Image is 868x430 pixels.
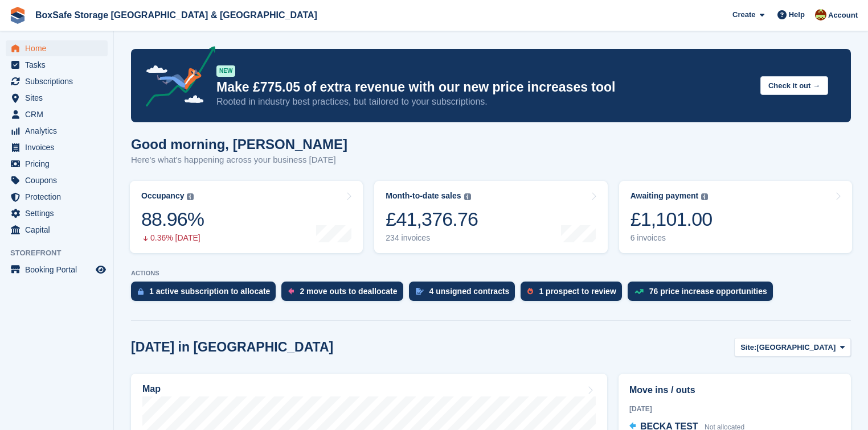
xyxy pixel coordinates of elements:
a: 76 price increase opportunities [628,282,779,307]
img: Kim [815,9,826,20]
div: 88.96% [141,208,204,231]
div: 2 move outs to deallocate [300,287,397,296]
a: 2 move outs to deallocate [281,282,408,307]
div: 1 prospect to review [539,287,616,296]
div: £1,101.00 [630,208,713,231]
h2: Map [142,384,161,394]
span: Coupons [25,172,93,188]
h1: Good morning, [PERSON_NAME] [131,137,347,152]
a: menu [6,139,108,155]
div: Awaiting payment [630,191,699,201]
a: menu [6,106,108,122]
a: Preview store [94,263,108,276]
span: Sites [25,90,93,106]
img: price-adjustments-announcement-icon-8257ccfd72463d97f412b2fc003d46551f7dbcb40ab6d574587a9cd5c0d94... [136,46,216,111]
span: Pricing [25,156,93,172]
a: menu [6,156,108,172]
div: 234 invoices [386,233,478,243]
div: [DATE] [629,404,840,414]
div: 1 active subscription to allocate [149,287,270,296]
div: 76 price increase opportunities [649,287,767,296]
div: Month-to-date sales [386,191,461,201]
span: CRM [25,106,93,122]
span: Subscriptions [25,73,93,89]
h2: Move ins / outs [629,383,840,397]
a: menu [6,90,108,106]
span: Booking Portal [25,262,93,278]
a: menu [6,262,108,278]
a: Awaiting payment £1,101.00 6 invoices [619,181,852,253]
a: menu [6,40,108,56]
a: menu [6,57,108,73]
img: move_outs_to_deallocate_icon-f764333ba52eb49d3ac5e1228854f67142a1ed5810a6f6cc68b1a99e826820c5.svg [288,288,294,295]
span: Create [732,9,755,20]
button: Site: [GEOGRAPHIC_DATA] [734,338,851,357]
img: contract_signature_icon-13c848040528278c33f63329250d36e43548de30e8caae1d1a13099fd9432cc5.svg [416,288,424,295]
a: Occupancy 88.96% 0.36% [DATE] [130,181,363,253]
img: icon-info-grey-7440780725fd019a000dd9b08b2336e03edf1995a4989e88bcd33f0948082b44.svg [187,193,194,200]
a: 1 active subscription to allocate [131,282,281,307]
div: 0.36% [DATE] [141,233,204,243]
a: menu [6,73,108,89]
span: Settings [25,205,93,221]
p: Rooted in industry best practices, but tailored to your subscriptions. [216,96,751,108]
a: Month-to-date sales £41,376.76 234 invoices [374,181,607,253]
a: menu [6,222,108,238]
a: menu [6,205,108,221]
img: price_increase_opportunities-93ffe204e8149a01c8c9dc8f82e8f89637d9d84a8eef4429ea346261dce0b2c0.svg [634,289,644,294]
a: menu [6,189,108,205]
span: Analytics [25,123,93,139]
a: 4 unsigned contracts [409,282,521,307]
img: stora-icon-8386f47178a22dfd0bd8f6a31ec36ba5ce8667c1dd55bd0f319d3a0aa187defe.svg [9,7,26,24]
span: [GEOGRAPHIC_DATA] [756,342,836,353]
span: Storefront [10,247,113,259]
a: menu [6,172,108,188]
div: 6 invoices [630,233,713,243]
img: icon-info-grey-7440780725fd019a000dd9b08b2336e03edf1995a4989e88bcd33f0948082b44.svg [464,193,471,200]
h2: [DATE] in [GEOGRAPHIC_DATA] [131,340,333,355]
div: Occupancy [141,191,184,201]
span: Capital [25,222,93,238]
button: Check it out → [760,76,828,95]
div: NEW [216,65,235,77]
p: Make £775.05 of extra revenue with our new price increases tool [216,79,751,96]
span: Help [789,9,805,20]
span: Invoices [25,139,93,155]
p: ACTIONS [131,270,851,277]
div: £41,376.76 [386,208,478,231]
span: Protection [25,189,93,205]
img: active_subscription_to_allocate_icon-d502201f5373d7db506a760aba3b589e785aa758c864c3986d89f69b8ff3... [138,288,144,295]
a: 1 prospect to review [521,282,627,307]
a: BoxSafe Storage [GEOGRAPHIC_DATA] & [GEOGRAPHIC_DATA] [31,6,322,24]
span: Tasks [25,57,93,73]
img: icon-info-grey-7440780725fd019a000dd9b08b2336e03edf1995a4989e88bcd33f0948082b44.svg [701,193,708,200]
span: Site: [740,342,756,353]
div: 4 unsigned contracts [429,287,510,296]
a: menu [6,123,108,139]
span: Home [25,40,93,56]
span: Account [828,10,858,21]
img: prospect-51fa495bee0391a8d652442698ab0144808aea92771e9ea1ae160a38d050c398.svg [527,288,533,295]
p: Here's what's happening across your business [DATE] [131,154,347,167]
